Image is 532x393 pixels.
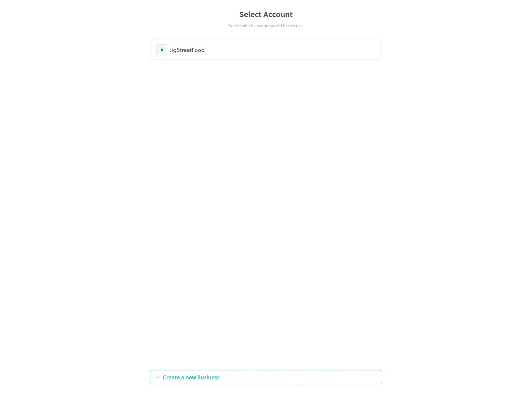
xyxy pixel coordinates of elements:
[150,22,382,29] div: Select which account you’d like to use.
[170,45,376,54] div: JigStreetFood
[159,374,223,380] span: Create a new Business
[150,370,382,384] button: Create a new Business
[156,44,167,55] div: JI
[150,9,382,20] div: Select Account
